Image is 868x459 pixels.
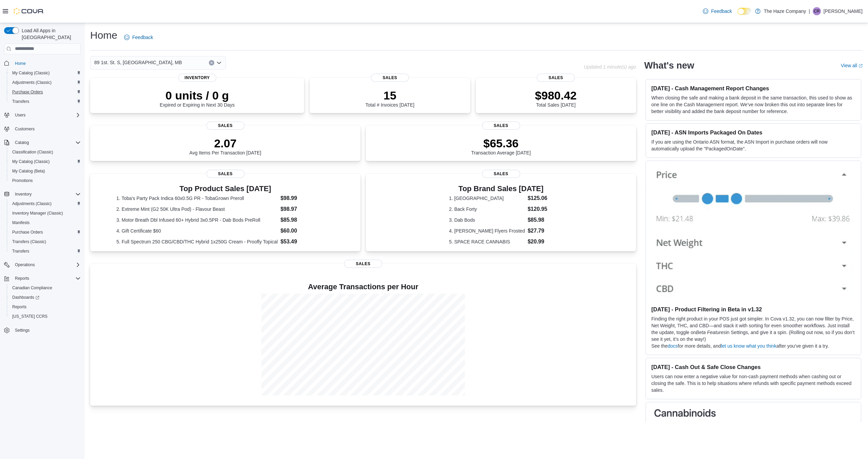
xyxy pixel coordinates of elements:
p: $980.42 [535,89,577,102]
dt: 2. Back Forty [449,206,525,213]
a: Customers [12,125,37,133]
span: Inventory [15,191,32,197]
span: Dashboards [12,295,39,300]
a: Feedback [700,4,734,18]
a: View allExternal link [841,63,863,68]
span: Purchase Orders [9,228,81,236]
div: Transaction Average [DATE] [471,136,531,155]
span: My Catalog (Classic) [9,69,81,77]
span: Customers [12,125,81,133]
span: Operations [15,262,35,268]
span: Feedback [711,8,732,15]
p: 15 [366,89,414,102]
dd: $85.98 [528,216,553,224]
span: Reports [12,274,81,282]
span: Sales [371,74,409,82]
p: The Haze Company [764,7,806,15]
button: Transfers [7,97,83,106]
p: | [809,7,810,15]
span: Settings [15,328,29,333]
p: [PERSON_NAME] [824,7,863,15]
a: let us know what you think [721,343,776,349]
button: My Catalog (Beta) [7,166,83,176]
span: My Catalog (Classic) [9,158,81,166]
a: Home [12,59,28,68]
span: Reports [12,304,26,310]
button: Users [12,111,28,119]
button: Inventory Manager (Classic) [7,208,83,218]
h3: Top Brand Sales [DATE] [449,185,553,193]
button: Transfers (Classic) [7,237,83,246]
button: Canadian Compliance [7,283,83,293]
dd: $53.49 [280,238,334,246]
dd: $60.00 [280,227,334,235]
button: Purchase Orders [7,227,83,237]
p: $65.36 [471,136,531,150]
span: Canadian Compliance [12,285,52,291]
dt: 3. Motor Breath Dbl Infused 60+ Hybrid 3x0.5PR - Dab Bods PreRoll [116,217,278,223]
h3: [DATE] - ASN Imports Packaged On Dates [651,129,855,136]
span: Classification (Classic) [12,149,53,155]
a: Canadian Compliance [9,284,55,292]
span: Settings [12,326,81,334]
p: Finding the right product in your POS just got simpler. In Cova v1.32, you can now filter by Pric... [651,315,855,343]
a: Adjustments (Classic) [9,200,54,208]
span: My Catalog (Beta) [9,167,81,175]
span: CR [814,7,820,15]
span: Purchase Orders [12,229,43,235]
button: Operations [1,260,83,270]
a: My Catalog (Beta) [9,167,48,175]
p: Users can now enter a negative value for non-cash payment methods when cashing out or closing the... [651,373,855,393]
span: Transfers (Classic) [9,238,81,246]
button: Inventory [1,189,83,199]
a: Transfers (Classic) [9,238,49,246]
button: Users [1,110,83,120]
dt: 5. SPACE RACE CANNABIS [449,238,525,245]
h3: [DATE] - Cash Out & Safe Close Changes [651,364,855,370]
button: Reports [1,274,83,283]
span: Purchase Orders [12,89,43,95]
span: Promotions [9,177,81,185]
div: Cindy Russell [813,7,821,15]
span: Transfers [9,247,81,255]
a: Dashboards [9,293,42,301]
em: Beta Features [696,330,726,335]
nav: Complex example [4,56,81,353]
button: My Catalog (Classic) [7,157,83,166]
span: Reports [15,276,29,281]
span: Purchase Orders [9,88,81,96]
button: Purchase Orders [7,87,83,97]
button: Home [1,58,83,68]
svg: External link [859,64,863,68]
span: Manifests [12,220,29,225]
button: Clear input [209,60,214,66]
span: Transfers [12,249,29,254]
a: Feedback [121,31,156,44]
span: Transfers [9,97,81,106]
a: Inventory Manager (Classic) [9,209,66,217]
h2: What's new [644,60,694,71]
span: Washington CCRS [9,312,81,320]
a: Settings [12,326,32,334]
a: Reports [9,303,29,311]
h4: Average Transactions per Hour [96,283,631,291]
span: Canadian Compliance [9,284,81,292]
a: Dashboards [7,293,83,302]
p: See the for more details, and after you’ve given it a try. [651,343,855,349]
dd: $27.79 [528,227,553,235]
span: Sales [206,170,244,178]
button: Promotions [7,176,83,185]
a: [US_STATE] CCRS [9,312,50,320]
button: Reports [7,302,83,312]
dd: $20.99 [528,238,553,246]
dd: $120.95 [528,205,553,213]
button: Transfers [7,246,83,256]
a: Adjustments (Classic) [9,78,54,87]
span: Adjustments (Classic) [12,201,52,206]
button: Customers [1,124,83,134]
span: My Catalog (Beta) [12,168,45,174]
h3: [DATE] - Cash Management Report Changes [651,85,855,92]
span: Users [15,112,25,118]
span: Adjustments (Classic) [12,80,52,85]
a: Promotions [9,177,36,185]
